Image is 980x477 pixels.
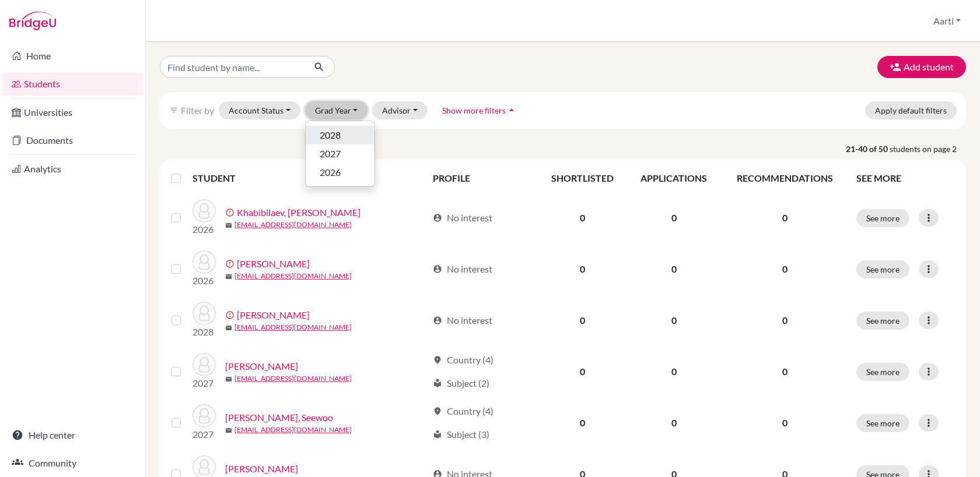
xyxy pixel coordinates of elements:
[890,143,966,155] span: students on page 2
[846,143,890,155] strong: 21-40 of 50
[433,213,442,222] span: account_circle
[192,404,216,427] img: Kim, Seewoo
[235,322,352,333] a: [EMAIL_ADDRESS][DOMAIN_NAME]
[192,199,216,222] img: Khabibilaev, Burak Musab
[225,411,333,425] a: [PERSON_NAME], Seewoo
[9,12,56,30] img: Bridge-U
[320,165,341,179] span: 2026
[433,211,492,225] div: No interest
[433,313,492,327] div: No interest
[320,147,341,161] span: 2027
[192,325,216,339] p: 2028
[538,243,627,295] td: 0
[192,353,216,376] img: Kim, Min
[856,312,909,330] button: See more
[728,365,842,379] p: 0
[2,101,143,124] a: Universities
[877,56,966,78] button: Add student
[627,346,721,397] td: 0
[372,101,428,119] button: Advisor
[305,101,368,119] button: Grad Year
[728,211,842,225] p: 0
[856,363,909,381] button: See more
[235,220,352,230] a: [EMAIL_ADDRESS][DOMAIN_NAME]
[442,105,506,115] span: Show more filters
[235,425,352,435] a: [EMAIL_ADDRESS][DOMAIN_NAME]
[306,163,374,182] button: 2026
[928,10,966,32] button: Aarti
[849,164,961,192] th: SEE MORE
[728,416,842,430] p: 0
[2,423,143,447] a: Help center
[225,427,232,434] span: mail
[433,262,492,276] div: No interest
[219,101,300,119] button: Account Status
[627,295,721,346] td: 0
[305,121,375,187] div: Grad Year
[433,407,442,416] span: location_on
[225,310,237,320] span: error_outline
[433,427,489,441] div: Subject (3)
[192,427,216,441] p: 2027
[320,128,341,142] span: 2028
[728,313,842,327] p: 0
[225,208,237,217] span: error_outline
[306,144,374,163] button: 2027
[538,397,627,448] td: 0
[426,164,538,192] th: PROFILE
[433,379,442,388] span: local_library
[235,271,352,281] a: [EMAIL_ADDRESS][DOMAIN_NAME]
[433,353,494,367] div: Country (4)
[865,101,957,119] button: Apply default filters
[225,259,237,268] span: error_outline
[2,129,143,152] a: Documents
[237,308,310,322] a: [PERSON_NAME]
[856,260,909,278] button: See more
[306,126,374,144] button: 2028
[627,192,721,243] td: 0
[237,206,360,220] a: Khabibilaev, [PERSON_NAME]
[433,355,442,365] span: location_on
[225,359,298,373] a: [PERSON_NAME]
[627,164,721,192] th: APPLICATIONS
[433,316,442,325] span: account_circle
[192,164,426,192] th: STUDENT
[160,56,304,78] input: Find student by name...
[2,451,143,475] a: Community
[192,222,216,236] p: 2026
[2,157,143,181] a: Analytics
[181,105,214,116] span: Filter by
[225,462,298,476] a: [PERSON_NAME]
[538,295,627,346] td: 0
[235,373,352,384] a: [EMAIL_ADDRESS][DOMAIN_NAME]
[192,250,216,274] img: Kim, Gyuri
[506,104,517,116] i: arrow_drop_up
[2,72,143,96] a: Students
[627,243,721,295] td: 0
[225,376,232,383] span: mail
[225,324,232,331] span: mail
[538,192,627,243] td: 0
[169,105,178,115] i: filter_list
[538,346,627,397] td: 0
[433,404,494,418] div: Country (4)
[538,164,627,192] th: SHORTLISTED
[225,273,232,280] span: mail
[433,430,442,439] span: local_library
[433,264,442,274] span: account_circle
[856,209,909,227] button: See more
[721,164,849,192] th: RECOMMENDATIONS
[627,397,721,448] td: 0
[192,302,216,325] img: Kim, Jungwon
[192,376,216,390] p: 2027
[856,414,909,432] button: See more
[225,222,232,229] span: mail
[192,274,216,288] p: 2026
[432,101,527,119] button: Show more filtersarrow_drop_up
[237,257,310,271] a: [PERSON_NAME]
[728,262,842,276] p: 0
[2,44,143,68] a: Home
[433,376,489,390] div: Subject (2)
